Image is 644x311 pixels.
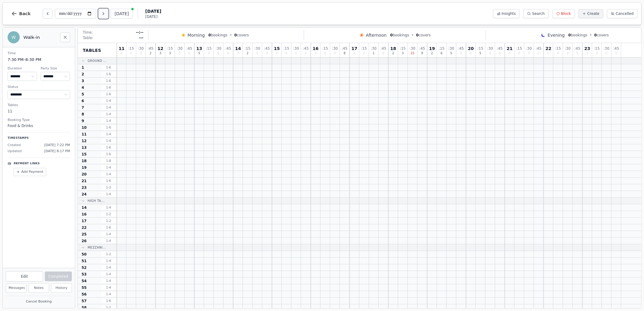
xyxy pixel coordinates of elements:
dd: 11 [8,109,70,114]
span: [DATE] 8:17 PM [44,149,70,154]
span: : 30 [410,47,415,50]
span: 9 [82,119,84,123]
span: 1 - 4 [101,172,116,176]
dd: Food & Drinks [8,123,70,129]
button: Back [6,6,35,21]
span: 1 - 6 [101,85,116,90]
span: 0 [509,52,511,55]
span: 1 - 6 [101,299,116,303]
span: 0 [586,52,588,55]
span: 0 [499,52,501,55]
span: 0 [324,52,326,55]
span: 0 [179,52,180,55]
span: 51 [82,259,87,263]
span: 0 [234,33,237,37]
span: 0 [266,52,268,55]
dt: Tables [8,103,70,108]
span: Morning [188,32,205,38]
span: • [412,33,414,38]
span: : 45 [342,47,347,50]
span: 5 [198,52,200,55]
dt: Party Size [41,66,70,71]
span: 0 [315,52,317,55]
span: 8 [82,112,84,117]
span: 1 - 4 [101,259,116,263]
span: 1 - 4 [101,285,116,290]
span: 25 [82,232,87,237]
span: : 15 [594,47,600,50]
span: : 45 [536,47,542,50]
h2: Walk-in [23,34,57,40]
span: 9 [421,52,423,55]
span: 1 - 2 [101,305,116,310]
span: 0 [528,52,530,55]
dd: 7:30 PM – 8:30 PM [8,57,70,63]
span: 16 [82,212,87,217]
span: High Ta... [88,199,104,203]
span: : 30 [216,47,221,50]
span: 24 [82,192,87,197]
span: 0 [390,33,393,37]
span: 0 [548,52,549,55]
span: 1 - 4 [101,119,116,123]
span: : 45 [613,47,619,50]
span: 21 [507,46,512,51]
button: Cancel Booking [6,298,72,306]
span: Cancelled [616,11,634,16]
span: 0 [217,52,219,55]
span: 53 [82,272,87,277]
span: 1 - 4 [101,279,116,283]
button: Search [523,9,548,18]
span: 2 [392,52,394,55]
span: 0 [470,52,472,55]
span: 10 [82,125,87,130]
span: 1 - 4 [101,132,116,136]
span: 1 - 6 [101,92,116,96]
span: : 15 [439,47,444,50]
span: 1 - 2 [101,252,116,256]
span: 1 - 4 [101,205,116,210]
span: 1 - 4 [101,265,116,270]
span: 1 - 6 [101,125,116,130]
span: 57 [82,299,87,303]
span: 17 [351,46,357,51]
span: Table: [83,35,93,40]
span: Create [587,11,599,16]
span: 1 - 6 [101,179,116,183]
p: Timestamps [8,136,70,140]
span: 0 [285,52,287,55]
span: : 15 [322,47,328,50]
span: 0 [605,52,607,55]
span: 2 [431,52,433,55]
span: 1 - 4 [101,272,116,276]
span: 13 [196,46,202,51]
span: 0 [615,52,617,55]
span: : 30 [332,47,338,50]
span: 1 - 2 [101,219,116,223]
span: covers [594,33,609,38]
span: 1 [373,52,374,55]
span: : 30 [138,47,144,50]
span: : 30 [526,47,532,50]
span: Block [561,11,571,16]
span: Mezzani... [88,245,106,250]
dt: Status [8,85,70,90]
span: 21 [82,179,87,183]
span: [DATE] 7:22 PM [44,143,70,148]
span: 18 [390,46,396,51]
dt: Booking Type [8,118,70,123]
span: 0 [130,52,132,55]
span: 11 [82,132,87,137]
span: --:-- [136,30,143,35]
span: : 30 [371,47,377,50]
span: Updated [8,149,22,154]
span: 56 [82,292,87,297]
div: W [8,31,20,43]
span: 0 [227,52,229,55]
span: 14 [82,205,87,210]
span: : 30 [177,47,183,50]
span: 22 [545,46,551,51]
span: 0 [518,52,520,55]
span: 1 - 4 [101,192,116,196]
span: : 45 [225,47,231,50]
